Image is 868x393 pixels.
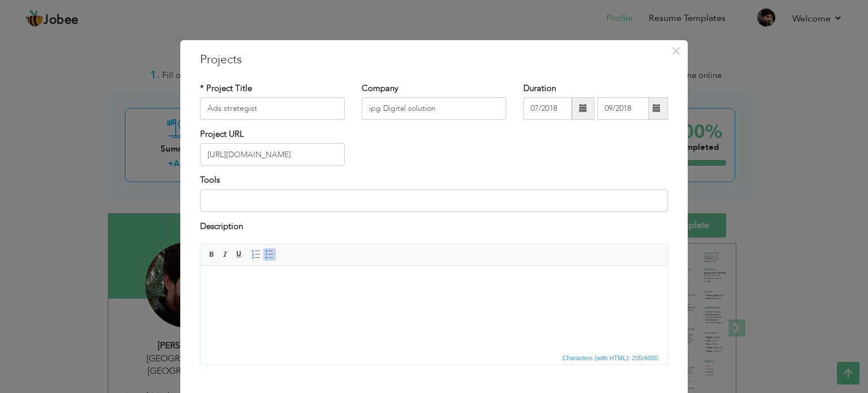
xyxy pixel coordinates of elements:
span: × [671,41,681,61]
input: From [523,97,572,120]
span: Characters (with HTML): 205/4000 [560,353,660,363]
a: Bold [206,248,218,261]
label: * Project Title [200,83,252,94]
label: Description [200,221,243,232]
label: Company [362,83,398,94]
a: Insert/Remove Bulleted List [263,248,276,261]
h3: Projects [200,51,668,68]
a: Insert/Remove Numbered List [250,248,262,261]
iframe: Rich Text Editor, projectEditor [201,266,667,351]
label: Tools [200,174,220,186]
input: Present [597,97,649,120]
button: Close [667,42,685,60]
div: Statistics [560,353,661,363]
label: Duration [523,83,556,94]
label: Project URL [200,128,244,140]
a: Underline [233,248,245,261]
a: Italic [219,248,232,261]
